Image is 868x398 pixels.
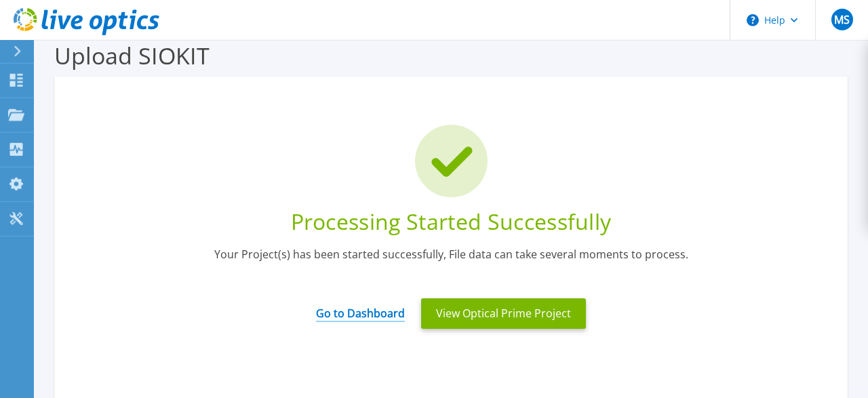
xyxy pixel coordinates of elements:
[834,14,850,25] span: MS
[316,296,405,322] a: Go to Dashboard
[75,207,827,237] div: Processing Started Successfully
[421,298,586,329] button: View Optical Prime Project
[75,247,827,280] div: Your Project(s) has been started successfully, File data can take several moments to process.
[54,40,848,71] h3: Upload SIOKIT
